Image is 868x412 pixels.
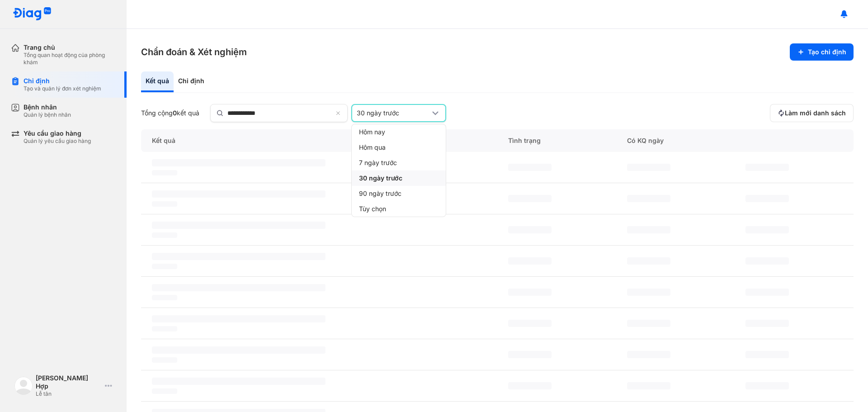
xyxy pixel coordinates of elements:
[627,382,670,389] span: ‌
[174,71,209,92] div: Chỉ định
[24,85,101,92] div: Tạo và quản lý đơn xét nghiệm
[36,374,101,390] div: [PERSON_NAME] Hợp
[508,351,552,358] span: ‌
[508,164,552,171] span: ‌
[627,226,670,233] span: ‌
[497,129,616,152] div: Tình trạng
[152,253,325,260] span: ‌
[24,129,91,137] div: Yêu cầu giao hàng
[785,109,846,117] span: Làm mới danh sách
[508,382,552,389] span: ‌
[745,257,789,265] span: ‌
[152,346,325,354] span: ‌
[152,315,325,322] span: ‌
[152,190,325,198] span: ‌
[745,226,789,233] span: ‌
[357,109,430,117] div: 30 ngày trước
[152,232,177,238] span: ‌
[627,164,670,171] span: ‌
[627,195,670,202] span: ‌
[627,289,670,296] span: ‌
[152,388,177,394] span: ‌
[152,357,177,363] span: ‌
[359,174,402,182] span: 30 ngày trước
[24,43,116,52] div: Trang chủ
[770,104,854,122] button: Làm mới danh sách
[745,195,789,202] span: ‌
[508,320,552,327] span: ‌
[745,289,789,296] span: ‌
[790,43,854,61] button: Tạo chỉ định
[627,351,670,358] span: ‌
[24,52,116,66] div: Tổng quan hoạt động của phòng khám
[508,289,552,296] span: ‌
[359,128,385,136] span: Hôm nay
[152,284,325,291] span: ‌
[508,257,552,265] span: ‌
[616,129,735,152] div: Có KQ ngày
[24,137,91,145] div: Quản lý yêu cầu giao hàng
[152,170,177,175] span: ‌
[152,222,325,229] span: ‌
[13,7,52,21] img: logo
[745,382,789,389] span: ‌
[152,378,325,385] span: ‌
[627,257,670,265] span: ‌
[141,71,174,92] div: Kết quả
[152,201,177,207] span: ‌
[359,205,386,213] span: Tùy chọn
[627,320,670,327] span: ‌
[24,77,101,85] div: Chỉ định
[152,264,177,269] span: ‌
[745,164,789,171] span: ‌
[24,111,71,118] div: Quản lý bệnh nhân
[173,109,177,117] span: 0
[14,377,33,395] img: logo
[141,46,247,58] h3: Chẩn đoán & Xét nghiệm
[359,143,386,152] span: Hôm qua
[359,159,397,167] span: 7 ngày trước
[152,326,177,331] span: ‌
[141,109,199,117] div: Tổng cộng kết quả
[36,390,101,398] div: Lễ tân
[745,351,789,358] span: ‌
[141,129,497,152] div: Kết quả
[508,195,552,202] span: ‌
[152,295,177,300] span: ‌
[359,189,401,198] span: 90 ngày trước
[24,103,71,111] div: Bệnh nhân
[508,226,552,233] span: ‌
[152,159,325,166] span: ‌
[745,320,789,327] span: ‌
